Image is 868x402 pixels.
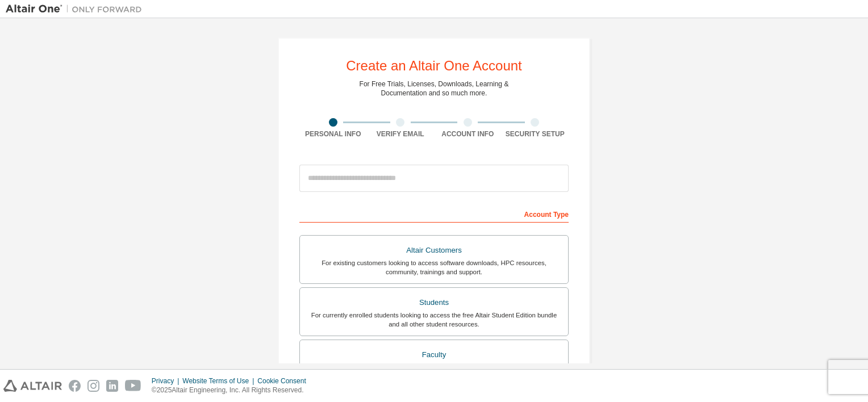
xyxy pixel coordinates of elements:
div: Students [307,295,561,311]
div: For faculty & administrators of academic institutions administering students and accessing softwa... [307,362,561,380]
div: For Free Trials, Licenses, Downloads, Learning & Documentation and so much more. [360,79,509,98]
img: facebook.svg [69,380,81,392]
div: For currently enrolled students looking to access the free Altair Student Edition bundle and all ... [307,311,561,329]
div: Verify Email [367,129,435,139]
div: Altair Customers [307,242,561,258]
div: Website Terms of Use [182,376,257,386]
div: Faculty [307,347,561,363]
img: altair_logo.svg [3,380,62,392]
div: Security Setup [502,129,569,139]
img: Altair One [6,3,148,15]
div: Account Info [434,129,502,139]
div: Cookie Consent [257,376,312,386]
div: Account Type [299,204,569,223]
img: linkedin.svg [106,380,118,392]
img: instagram.svg [87,380,99,392]
div: Create an Altair One Account [346,59,522,73]
div: Privacy [152,376,182,386]
p: © 2025 Altair Engineering, Inc. All Rights Reserved. [152,386,313,395]
div: Personal Info [299,129,367,139]
div: For existing customers looking to access software downloads, HPC resources, community, trainings ... [307,258,561,277]
img: youtube.svg [125,380,141,392]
